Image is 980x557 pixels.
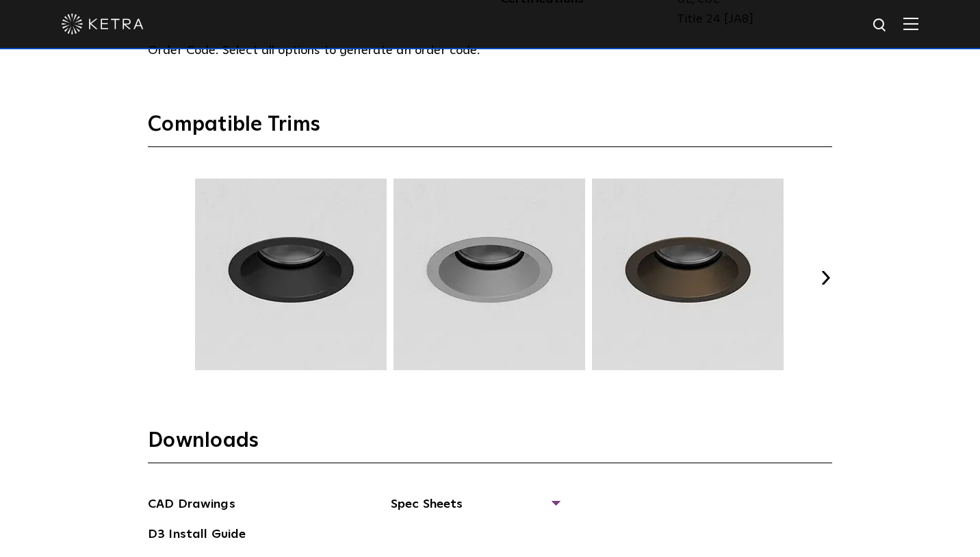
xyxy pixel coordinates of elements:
[148,112,832,147] h3: Compatible Trims
[148,495,235,517] a: CAD Drawings
[391,495,558,525] span: Spec Sheets
[193,179,389,370] img: TRM002.webp
[391,179,587,370] img: TRM003.webp
[818,271,832,285] button: Next
[148,428,832,463] h3: Downloads
[903,17,918,30] img: Hamburger%20Nav.svg
[62,14,144,34] img: ketra-logo-2019-white
[872,17,889,34] img: search icon
[590,179,786,370] img: TRM004.webp
[148,44,219,57] span: Order Code:
[148,525,246,547] a: D3 Install Guide
[222,44,480,57] span: Select all options to generate an order code.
